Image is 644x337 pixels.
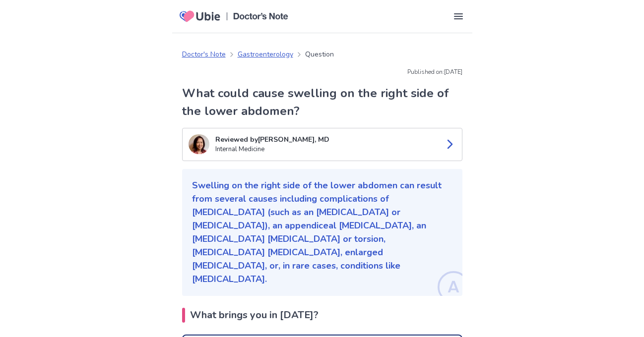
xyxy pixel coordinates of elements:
p: Question [305,49,334,59]
nav: breadcrumb [182,49,334,59]
img: Doctors Note Logo [233,13,288,20]
a: Gastroenterology [238,49,293,59]
img: Suo Lee [189,134,209,154]
p: Reviewed by [PERSON_NAME], MD [215,134,436,145]
p: Swelling on the right side of the lower abdomen can result from several causes including complica... [192,179,452,286]
h1: What could cause swelling on the right side of the lower abdomen? [182,84,462,120]
a: Suo LeeReviewed by[PERSON_NAME], MDInternal Medicine [182,128,462,161]
p: Internal Medicine [215,145,436,155]
a: Doctor's Note [182,49,226,59]
p: Published on: [DATE] [182,67,462,76]
h2: What brings you in [DATE]? [182,308,462,323]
